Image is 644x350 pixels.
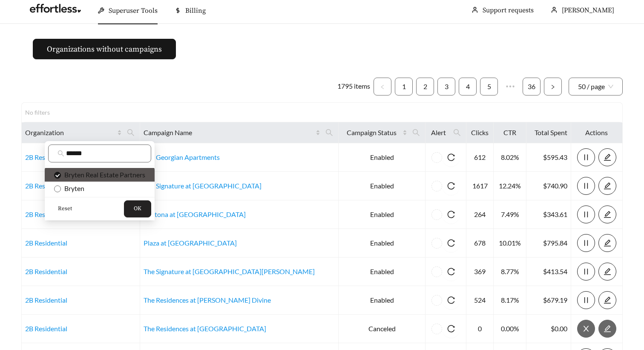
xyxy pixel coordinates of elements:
span: pause [578,182,595,190]
td: Enabled [339,229,425,257]
span: search [124,126,138,139]
span: search [412,129,420,136]
div: Page Size [569,78,623,95]
a: 2B Residential [25,267,67,275]
li: Next 5 Pages [501,78,519,95]
a: edit [598,239,616,247]
span: reload [442,239,460,247]
td: Enabled [339,286,425,315]
th: Total Spent [526,122,571,143]
td: $413.54 [526,257,571,286]
a: 2B Residential [25,182,67,190]
a: edit [598,324,616,333]
td: 1617 [466,172,494,200]
button: pause [577,177,595,195]
button: reload [442,234,460,252]
a: Plaza at [GEOGRAPHIC_DATA] [144,239,237,247]
span: left [380,84,385,90]
button: pause [577,234,595,252]
td: 0.00% [494,315,526,343]
span: OK [134,205,141,213]
span: edit [599,182,616,190]
td: Enabled [339,143,425,172]
button: edit [598,177,616,195]
span: reload [442,268,460,275]
button: Organizations without campaigns [33,39,176,59]
td: $343.61 [526,200,571,229]
button: reload [442,263,460,281]
li: 4 [459,78,477,95]
span: [PERSON_NAME] [562,6,614,14]
th: Actions [571,122,623,143]
span: reload [442,296,460,304]
td: 12.24% [494,172,526,200]
span: edit [599,296,616,304]
a: edit [598,210,616,218]
a: edit [598,296,616,304]
a: 36 [523,78,540,95]
a: edit [598,182,616,190]
button: left [374,78,391,95]
a: 2B Residential [25,296,67,304]
span: pause [578,239,595,247]
a: 2B Residential [25,239,67,247]
a: 3 [438,78,455,95]
div: No filters [25,108,59,117]
button: reload [442,320,460,338]
span: Alert [429,127,448,138]
td: $0.00 [526,315,571,343]
li: Next Page [544,78,562,95]
span: ••• [501,78,519,95]
span: reload [442,211,460,218]
td: 524 [466,286,494,315]
td: $679.19 [526,286,571,315]
td: $740.90 [526,172,571,200]
li: 1 [395,78,413,95]
span: Bryten [61,184,84,192]
span: search [409,126,423,139]
button: pause [577,205,595,223]
td: 612 [466,143,494,172]
button: reload [442,177,460,195]
span: reload [442,325,460,333]
button: reload [442,148,460,166]
td: 8.77% [494,257,526,286]
td: 8.02% [494,143,526,172]
button: pause [577,148,595,166]
span: pause [578,211,595,218]
span: edit [599,153,616,161]
span: Organizations without campaigns [47,43,162,55]
button: reload [442,205,460,223]
button: pause [577,263,595,281]
th: CTR [494,122,526,143]
td: 10.01% [494,229,526,257]
button: edit [598,291,616,309]
td: 7.49% [494,200,526,229]
button: reload [442,291,460,309]
a: The Residences at [PERSON_NAME] Divine [144,296,271,304]
a: 2 [417,78,434,95]
span: Reset [58,205,72,213]
span: 50 / page [578,78,613,95]
td: $795.84 [526,229,571,257]
a: The Residences at [GEOGRAPHIC_DATA] [144,324,266,333]
span: edit [599,211,616,218]
span: reload [442,182,460,190]
a: The Signature at [GEOGRAPHIC_DATA] [144,182,262,190]
span: search [57,150,64,157]
a: 2B Residential [25,153,67,161]
td: 369 [466,257,494,286]
a: edit [598,267,616,275]
td: Enabled [339,172,425,200]
a: Support requests [483,6,534,14]
span: Organization [25,127,115,138]
button: right [544,78,562,95]
button: edit [598,234,616,252]
td: Enabled [339,257,425,286]
button: edit [598,205,616,223]
li: Previous Page [374,78,391,95]
span: search [325,129,333,136]
button: edit [598,320,616,338]
td: Enabled [339,200,425,229]
a: 5 [480,78,497,95]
